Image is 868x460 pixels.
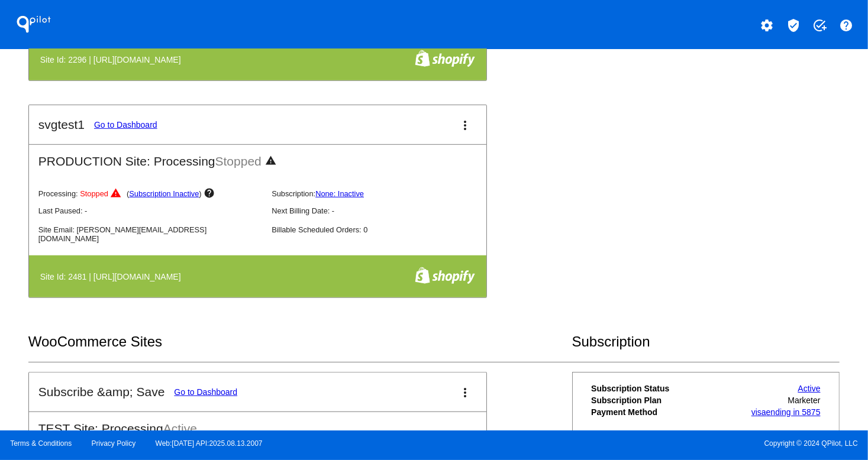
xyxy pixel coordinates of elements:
[38,118,85,132] h2: svgtest1
[10,12,57,36] h1: QPilot
[415,50,475,67] img: f8a94bdc-cb89-4d40-bdcd-a0261eff8977
[38,206,262,215] p: Last Paused: -
[38,385,165,399] h2: Subscribe &amp; Save
[591,395,745,406] th: Subscription Plan
[204,187,218,202] mat-icon: help
[94,120,157,129] a: Go to Dashboard
[38,187,262,202] p: Processing:
[458,118,472,132] mat-icon: more_vert
[29,412,486,436] h2: TEST Site: Processing
[28,333,572,350] h2: WooCommerce Sites
[174,387,237,397] a: Go to Dashboard
[40,272,187,281] h4: Site Id: 2481 | [URL][DOMAIN_NAME]
[572,333,840,350] h2: Subscription
[415,267,475,284] img: f8a94bdc-cb89-4d40-bdcd-a0261eff8977
[38,225,262,243] p: Site Email: [PERSON_NAME][EMAIL_ADDRESS][DOMAIN_NAME]
[315,189,364,198] a: None: Inactive
[92,439,136,448] a: Privacy Policy
[751,407,821,417] a: visaending in 5875
[812,18,827,33] mat-icon: add_task
[839,18,853,33] mat-icon: help
[110,187,124,202] mat-icon: warning
[760,18,775,33] mat-icon: settings
[444,439,858,448] span: Copyright © 2024 QPilot, LLC
[272,225,495,234] p: Billable Scheduled Orders: 0
[29,145,486,169] h2: PRODUCTION Site: Processing
[10,439,72,448] a: Terms & Conditions
[591,407,745,417] th: Payment Method
[40,55,187,64] h4: Site Id: 2296 | [URL][DOMAIN_NAME]
[129,189,199,198] a: Subscription Inactive
[127,189,202,198] span: ( )
[272,189,495,198] p: Subscription:
[591,383,745,394] th: Subscription Status
[798,384,821,393] a: Active
[788,396,820,405] span: Marketer
[265,155,279,169] mat-icon: warning
[156,439,263,448] a: Web:[DATE] API:2025.08.13.2007
[163,422,197,435] span: Active
[272,206,495,215] p: Next Billing Date: -
[458,386,472,400] mat-icon: more_vert
[80,189,108,198] span: Stopped
[751,407,766,417] span: visa
[786,18,801,33] mat-icon: verified_user
[215,154,262,168] span: Stopped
